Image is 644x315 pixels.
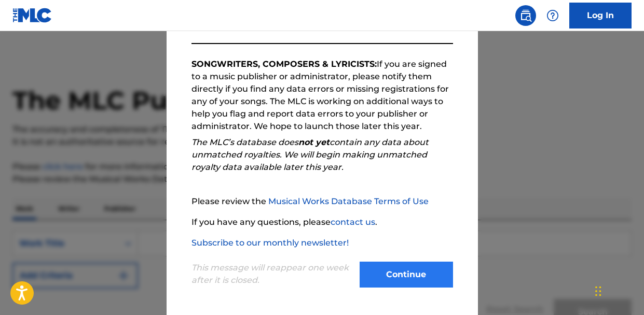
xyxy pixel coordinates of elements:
[268,196,429,206] a: Musical Works Database Terms of Use
[298,137,330,147] strong: not yet
[191,238,349,248] a: Subscribe to our monthly newsletter!
[191,216,453,228] p: If you have any questions, please .
[569,3,632,28] a: Log In
[592,265,644,315] iframe: Chat Widget
[191,195,453,208] p: Please review the
[191,58,453,133] p: If you are signed to a music publisher or administrator, please notify them directly if you find ...
[595,276,601,307] div: Drag
[519,9,532,22] img: search
[546,9,559,22] img: help
[191,137,429,172] em: The MLC’s database does contain any data about unmatched royalties. We will begin making unmatche...
[542,5,563,26] div: Help
[331,217,375,227] a: contact us
[515,5,536,26] a: Public Search
[191,59,377,69] strong: SONGWRITERS, COMPOSERS & LYRICISTS:
[12,8,52,23] img: MLC Logo
[360,262,453,288] button: Continue
[191,262,353,287] p: This message will reappear one week after it is closed.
